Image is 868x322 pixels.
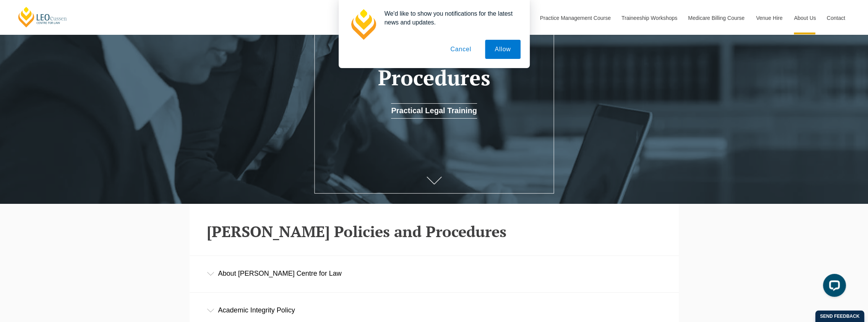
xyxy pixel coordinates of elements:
button: Allow [485,40,520,59]
a: Practical Legal Training [391,103,477,119]
button: Cancel [441,40,481,59]
img: notification icon [348,9,378,40]
iframe: LiveChat chat widget [817,271,849,303]
div: About [PERSON_NAME] Centre for Law [190,256,679,291]
h1: Policies and Procedures [330,43,538,89]
h2: [PERSON_NAME] Policies and Procedures [207,223,662,240]
div: We'd like to show you notifications for the latest news and updates. [378,9,521,27]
